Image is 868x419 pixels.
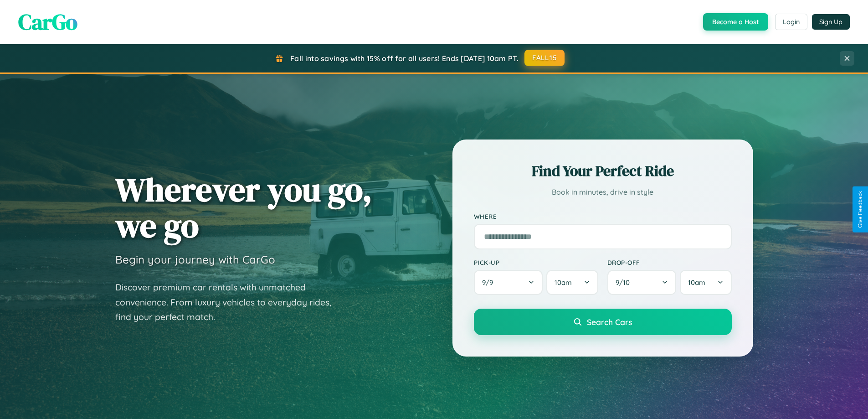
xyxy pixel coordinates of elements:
button: Sign Up [812,14,850,30]
label: Pick-up [474,259,598,266]
span: Fall into savings with 15% off for all users! Ends [DATE] 10am PT. [290,54,519,63]
h2: Find Your Perfect Ride [474,161,732,181]
label: Where [474,212,732,220]
span: Search Cars [587,317,632,327]
span: 9 / 9 [482,278,498,287]
p: Discover premium car rentals with unmatched convenience. From luxury vehicles to everyday rides, ... [115,280,343,325]
button: Become a Host [703,13,768,31]
p: Book in minutes, drive in style [474,186,732,199]
span: 9 / 10 [616,278,634,287]
label: Drop-off [607,259,732,266]
h3: Begin your journey with CarGo [115,253,275,266]
button: Login [775,14,807,30]
button: 10am [680,270,731,295]
span: CarGo [18,7,77,37]
button: 9/10 [607,270,677,295]
div: Give Feedback [857,191,863,228]
button: 9/9 [474,270,543,295]
span: 10am [688,278,705,287]
span: 10am [555,278,572,287]
button: 10am [546,270,598,295]
button: Search Cars [474,309,732,335]
h1: Wherever you go, we go [115,171,372,243]
button: FALL15 [524,50,565,66]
